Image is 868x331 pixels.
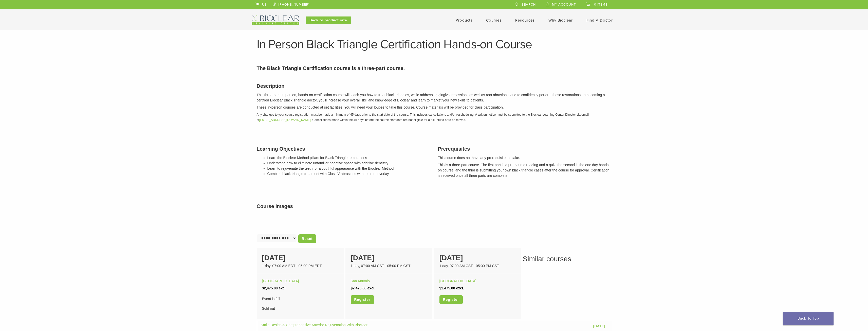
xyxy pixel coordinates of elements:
[515,18,535,23] a: Resources
[548,18,573,23] a: Why Bioclear
[262,295,338,312] div: Sold out
[783,312,834,325] a: Back To Top
[486,18,502,23] a: Courses
[522,3,536,7] span: Search
[306,16,351,24] a: Back to product site
[351,286,366,290] span: $2,475.00
[438,162,612,178] p: This is a three-part course. The first part is a pre-course reading and a quiz, the second is the...
[439,253,516,263] div: [DATE]
[267,171,430,177] li: Combine black triangle treatment with Class V abrasions with the root overlay
[351,263,427,269] div: 1 day, 07:00 AM CST - 05:00 PM CST
[439,286,455,290] span: $2,475.00
[279,286,287,290] span: excl.
[257,64,612,72] p: The Black Triangle Certification course is a three-part course.
[591,322,608,330] a: [DATE]
[257,202,612,210] h3: Course Images
[438,145,612,153] h3: Prerequisites
[439,279,476,283] a: [GEOGRAPHIC_DATA]
[259,118,311,122] a: [EMAIL_ADDRESS][DOMAIN_NAME]
[262,253,338,263] div: [DATE]
[262,286,278,290] span: $2,475.00
[456,286,464,290] span: excl.
[594,3,608,7] span: 0 items
[262,263,338,269] div: 1 day, 07:00 AM EDT - 05:00 PM EDT
[257,145,430,153] h3: Learning Objectives
[257,105,612,110] p: These in-person courses are conducted at set facilities. You will need your loupes to take this c...
[257,82,612,90] h3: Description
[439,295,463,304] a: Register
[261,323,368,327] a: Smile Design & Comprehensive Anterior Rejuvenation With Bioclear
[351,253,427,263] div: [DATE]
[439,263,516,269] div: 1 day, 07:00 AM CST - 05:00 PM CST
[351,295,374,304] a: Register
[552,3,576,7] span: My Account
[586,18,613,23] a: Find A Doctor
[257,92,612,103] p: This three-part, in person, hands-on certification course will teach you how to treat black trian...
[267,155,430,161] li: Learn the Bioclear Method pillars for Black Triangle restorations
[267,166,430,171] li: Learn to rejuvenate the teeth for a youthful appearance with the Bioclear Method
[257,113,589,122] em: Any changes to your course registration must be made a minimum of 45 days prior to the start date...
[262,295,338,302] span: Event is full
[252,15,299,25] img: Bioclear
[257,38,612,50] h1: In Person Black Triangle Certification Hands-on Course
[298,234,316,243] a: Reset
[367,286,375,290] span: excl.
[438,155,612,161] p: This course does not have any prerequisites to take.
[262,279,299,283] a: [GEOGRAPHIC_DATA]
[351,279,370,283] a: San Antonio
[267,161,430,166] li: Understand how to eliminate unfamiliar negative space with additive dentistry
[456,18,472,23] a: Products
